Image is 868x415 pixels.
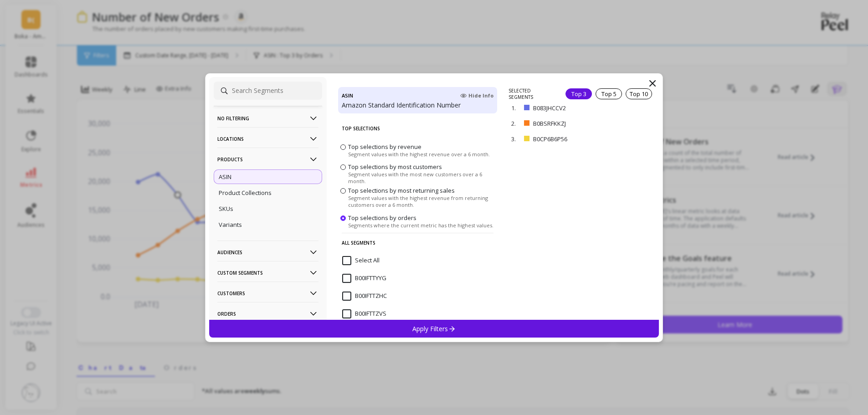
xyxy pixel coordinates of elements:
p: Audiences [217,241,318,264]
span: Hide Info [460,92,493,99]
p: 1. [511,104,520,112]
p: 2. [511,119,520,128]
p: SELECTED SEGMENTS [508,87,555,100]
span: Segment values with the highest revenue over a 6 month. [348,150,490,157]
p: Product Collections [219,189,272,197]
span: Top selections by most returning sales [348,186,455,195]
span: Segments where the current metric has the highest values. [348,221,493,228]
p: Custom Segments [217,261,318,284]
span: B00IFTTZHC [342,292,387,301]
span: B00IFTTYYG [342,274,386,283]
p: Products [217,148,318,171]
p: Variants [219,220,242,229]
p: All Segments [342,233,493,252]
span: Top selections by orders [348,213,416,221]
p: No filtering [217,107,318,130]
p: Orders [217,302,318,325]
span: Select All [342,256,380,265]
div: Top 3 [565,88,592,99]
p: 3. [511,135,520,143]
p: Customers [217,282,318,305]
p: B0BSRFKKZJ [533,119,610,128]
div: Top 5 [596,88,622,99]
p: B083JHCCV2 [533,104,610,112]
p: Amazon Standard Identification Number [342,101,493,110]
span: Top selections by most customers [348,163,442,171]
p: Apply Filters [412,324,456,333]
span: Top selections by revenue [348,142,421,150]
span: B00IFTTZVS [342,309,386,318]
input: Search Segments [214,82,322,100]
h4: ASIN [342,91,353,101]
span: Segment values with the most new customers over a 6 month. [348,171,495,184]
p: Top Selections [342,119,493,138]
p: SKUs [219,205,233,213]
p: B0CP6B6P56 [533,135,610,143]
span: Segment values with the highest revenue from returning customers over a 6 month. [348,195,495,208]
p: ASIN [219,173,231,181]
p: Locations [217,127,318,150]
div: Top 10 [626,88,652,99]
